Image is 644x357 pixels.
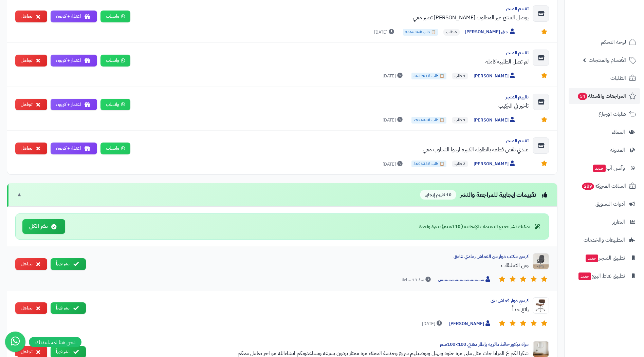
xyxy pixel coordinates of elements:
[578,273,591,280] span: جديد
[569,232,640,248] a: التطبيقات والخدمات
[601,37,626,47] span: لوحة التحكم
[578,93,587,100] span: 54
[411,73,446,79] span: 📋 طلب #362901
[91,305,529,314] div: رائع جداً
[51,11,97,22] button: اعتذار + كوبون
[136,5,529,12] div: تقييم المتجر
[599,109,626,119] span: طلبات الإرجاع
[136,146,529,154] div: عندي نقص قطعه بالطاوله الكبيرة ارجوا التجاوب معي
[51,258,86,270] button: نشر فوراً
[15,99,47,111] button: تجاهل
[100,143,130,154] a: واتساب
[610,73,626,83] span: الطلبات
[612,217,625,227] span: التقارير
[474,161,516,168] span: [PERSON_NAME]
[15,258,47,270] button: تجاهل
[474,117,516,124] span: [PERSON_NAME]
[452,161,468,167] span: 2 طلب
[100,11,130,22] a: واتساب
[419,223,542,230] div: يمكنك نشر جميع التقييمات الإيجابية ( 10 تقييم) بنقرة واحدة
[15,55,47,67] button: تجاهل
[577,91,626,101] span: المراجعات والأسئلة
[585,253,625,263] span: تطبيق المتجر
[136,14,529,22] div: يوصل المنتج غير المطلوب [PERSON_NAME] تصير معي
[581,181,626,191] span: السلات المتروكة
[22,219,65,234] button: نشر الكل
[584,235,625,245] span: التطبيقات والخدمات
[595,199,625,209] span: أدوات التسويق
[465,29,516,36] span: جنى [PERSON_NAME]
[612,127,625,137] span: العملاء
[136,50,529,56] div: تقييم المتجر
[136,137,529,144] div: تقييم المتجر
[569,70,640,86] a: الطلبات
[589,55,626,65] span: الأقسام والمنتجات
[582,183,594,190] span: 289
[569,142,640,158] a: المدونة
[91,297,529,304] div: كرسي دوار قماش بني
[411,161,446,167] span: 📋 طلب #360638
[51,55,97,67] button: اعتذار + كوبون
[100,99,130,111] a: واتساب
[15,11,47,22] button: تجاهل
[438,276,492,283] span: سسسسسسسسسسسس
[474,73,516,80] span: [PERSON_NAME]
[443,29,460,36] span: 6 طلب
[383,117,404,124] span: [DATE]
[420,190,549,200] div: تقييمات إيجابية للمراجعة والنشر
[91,341,529,348] div: مرآة ديكور حائط دائرية بإطار ذهبي 100×100سم
[569,160,640,176] a: وآتس آبجديد
[383,73,404,79] span: [DATE]
[593,165,606,172] span: جديد
[569,124,640,140] a: العملاء
[17,191,22,199] span: ▼
[598,18,638,32] img: logo-2.png
[452,117,468,124] span: 1 طلب
[374,29,396,36] span: [DATE]
[569,88,640,104] a: المراجعات والأسئلة54
[533,297,549,314] img: Product
[610,145,625,155] span: المدونة
[586,255,598,262] span: جديد
[136,58,529,66] div: لم تصل الطلبية كاملة
[51,302,86,314] button: نشر فوراً
[422,320,444,327] span: [DATE]
[569,196,640,212] a: أدوات التسويق
[100,55,130,67] a: واتساب
[15,143,47,154] button: تجاهل
[569,268,640,284] a: تطبيق نقاط البيعجديد
[51,143,97,154] button: اعتذار + كوبون
[569,178,640,194] a: السلات المتروكة289
[91,261,529,269] div: وين التعليقات
[533,253,549,269] img: Product
[51,99,97,111] button: اعتذار + كوبون
[136,94,529,100] div: تقييم المتجر
[136,102,529,110] div: تأخير في التركيب
[578,271,625,281] span: تطبيق نقاط البيع
[411,117,446,124] span: 📋 طلب #252438
[420,190,456,200] span: 10 تقييم إيجابي
[452,73,468,79] span: 1 طلب
[569,106,640,122] a: طلبات الإرجاع
[383,161,404,168] span: [DATE]
[592,163,625,173] span: وآتس آب
[569,34,640,50] a: لوحة التحكم
[449,320,492,327] span: [PERSON_NAME]
[403,29,438,36] span: 📋 طلب #366636
[402,277,433,283] span: منذ 19 ساعة
[15,302,47,314] button: تجاهل
[91,253,529,260] div: كرسي مكتب دوار من القماش رمادي غامق
[569,250,640,266] a: تطبيق المتجرجديد
[569,214,640,230] a: التقارير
